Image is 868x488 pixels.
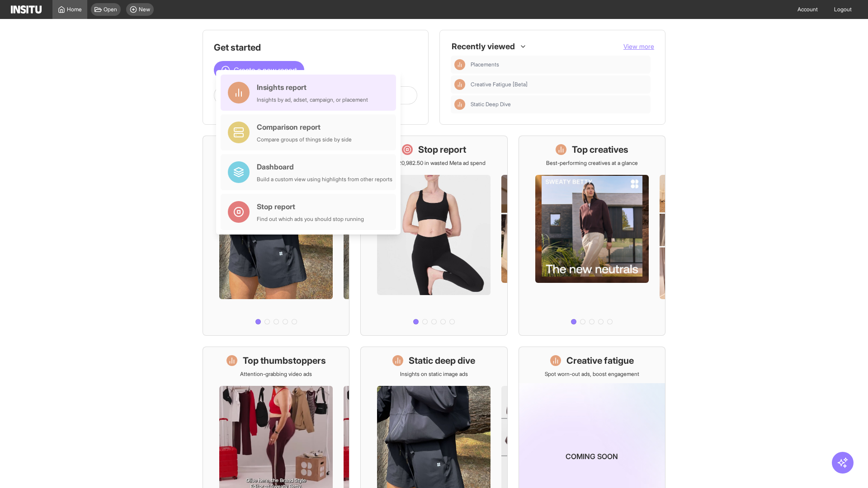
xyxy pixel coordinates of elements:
[360,136,507,336] a: Stop reportSave £20,982.50 in wasted Meta ad spend
[519,136,665,336] a: Top creativesBest-performing creatives at a glance
[257,82,368,93] div: Insights report
[257,161,392,172] div: Dashboard
[623,42,654,51] button: View more
[418,143,466,156] h1: Stop report
[240,371,312,378] p: Attention-grabbing video ads
[257,216,364,223] div: Find out which ads you should stop running
[243,354,326,367] h1: Top thumbstoppers
[400,371,468,378] p: Insights on static image ads
[623,42,654,50] span: View more
[214,61,304,79] button: Create a new report
[203,136,349,336] a: What's live nowSee all active ads instantly
[257,122,352,132] div: Comparison report
[471,81,647,88] span: Creative Fatigue [Beta]
[67,6,82,13] span: Home
[234,65,297,75] span: Create a new report
[257,96,368,103] div: Insights by ad, adset, campaign, or placement
[546,160,638,167] p: Best-performing creatives at a glance
[454,79,465,90] div: Insights
[454,99,465,110] div: Insights
[11,5,42,14] img: Logo
[257,136,352,143] div: Compare groups of things side by side
[139,6,150,13] span: New
[409,354,475,367] h1: Static deep dive
[471,101,647,108] span: Static Deep Dive
[382,160,486,167] p: Save £20,982.50 in wasted Meta ad spend
[471,101,511,108] span: Static Deep Dive
[572,143,628,156] h1: Top creatives
[104,6,117,13] span: Open
[257,176,392,183] div: Build a custom view using highlights from other reports
[214,41,417,54] h1: Get started
[471,61,647,68] span: Placements
[471,61,499,68] span: Placements
[471,81,528,88] span: Creative Fatigue [Beta]
[454,59,465,70] div: Insights
[257,201,364,212] div: Stop report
